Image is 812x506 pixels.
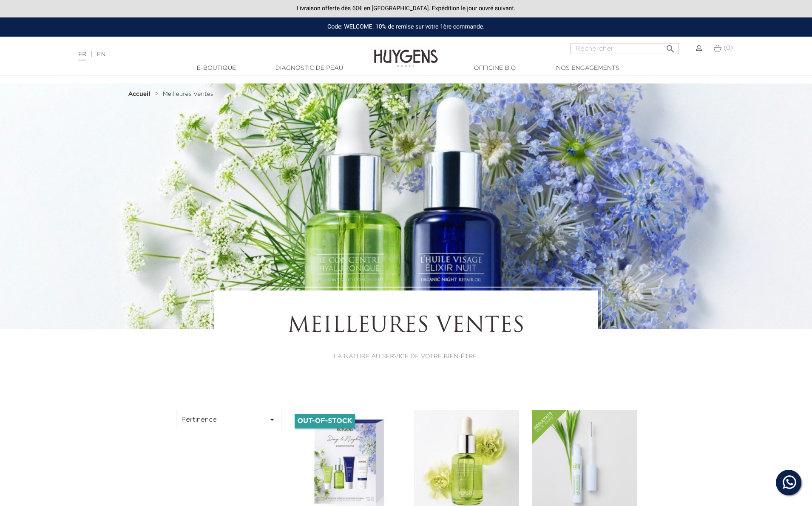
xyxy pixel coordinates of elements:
[128,91,152,98] a: Accueil
[163,91,213,97] span: Meilleures Ventes
[97,52,105,57] a: EN
[267,414,277,425] i: 
[163,91,213,98] a: Meilleures Ventes
[374,36,438,69] img: Huygens
[174,64,259,73] a: E-Boutique
[238,314,574,339] h1: Meilleures Ventes
[78,52,86,60] a: FR
[74,49,332,60] div: |
[267,64,352,73] a: Diagnostic de peau
[128,91,150,97] strong: Accueil
[663,40,678,52] button: 
[176,410,282,429] button: Pertinence
[571,43,679,54] input: Rechercher
[452,64,537,73] a: Officine Bio
[665,41,676,52] i: 
[295,414,355,428] li: Out-of-Stock
[724,45,733,51] span: (0)
[545,64,630,73] a: Nos engagements
[238,352,574,361] p: LA NATURE AU SERVICE DE VOTRE BIEN-ÊTRE.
